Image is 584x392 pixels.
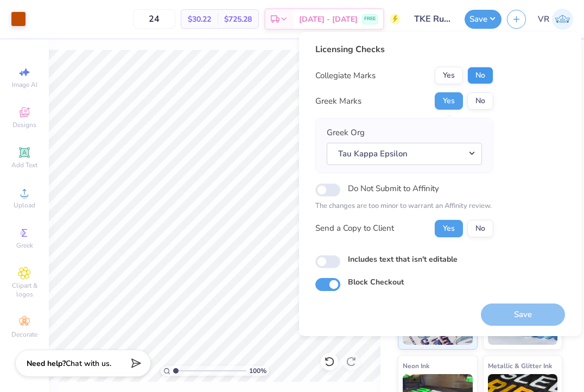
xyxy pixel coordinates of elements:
input: – – [133,9,175,29]
div: Send a Copy to Client [315,222,394,235]
img: Val Rhey Lodueta [552,9,573,30]
button: No [467,92,493,110]
span: FREE [364,15,376,23]
span: Decorate [11,330,37,339]
label: Block Checkout [348,276,404,288]
span: 100 % [249,366,266,376]
button: No [467,67,493,84]
div: Licensing Checks [315,43,493,56]
span: Neon Ink [403,360,429,371]
a: VR [538,9,573,30]
span: [DATE] - [DATE] [299,14,358,25]
button: No [467,220,493,237]
label: Greek Org [327,127,365,139]
button: Yes [435,220,463,237]
span: Upload [14,201,35,210]
label: Includes text that isn't editable [348,254,458,265]
span: Add Text [11,161,37,169]
span: VR [538,13,549,26]
button: Save [465,10,502,29]
div: Collegiate Marks [315,69,376,82]
span: Designs [12,121,36,129]
span: $725.28 [224,14,252,25]
span: $30.22 [188,14,211,25]
p: The changes are too minor to warrant an Affinity review. [315,201,493,212]
span: Image AI [12,80,37,89]
span: Metallic & Glitter Ink [488,360,552,371]
button: Tau Kappa Epsilon [327,143,482,165]
strong: Need help? [27,358,66,369]
button: Yes [435,67,463,84]
span: Chat with us. [66,358,111,369]
button: Yes [435,92,463,110]
label: Do Not Submit to Affinity [348,181,439,195]
input: Untitled Design [406,8,459,30]
div: Greek Marks [315,95,361,108]
span: Greek [16,241,33,250]
span: Clipart & logos [5,281,43,299]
